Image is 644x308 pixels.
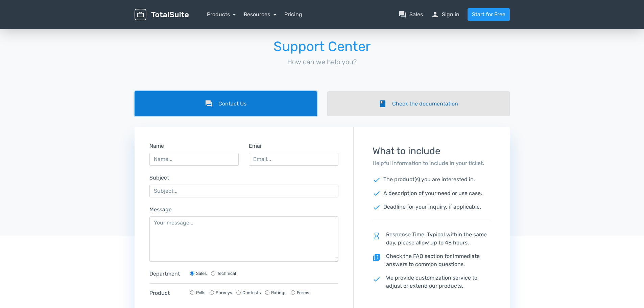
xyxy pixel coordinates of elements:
[135,39,510,54] h1: Support Center
[135,91,317,116] a: forumContact Us
[373,231,491,247] p: Response Time: Typical within the same day, please allow up to 48 hours.
[379,100,387,108] i: book
[468,8,510,21] a: Start for Free
[373,189,491,198] p: A description of your need or use case.
[196,289,206,296] label: Polls
[149,270,183,278] label: Department
[373,252,491,268] p: Check the FAQ section for immediate answers to common questions.
[135,9,189,21] img: TotalSuite for WordPress
[271,289,287,296] label: Ratings
[284,10,302,19] a: Pricing
[216,289,232,296] label: Surveys
[373,274,491,290] p: We provide customization service to adjust or extend our products.
[249,142,263,150] label: Email
[373,254,381,262] span: quiz
[373,176,381,184] span: check
[205,100,213,108] i: forum
[297,289,309,296] label: Forms
[373,275,381,283] span: check
[149,289,183,297] label: Product
[149,153,239,166] input: Name...
[149,206,172,214] label: Message
[373,232,381,240] span: hourglass_empty
[373,159,491,167] p: Helpful information to include in your ticket.
[373,203,381,211] span: check
[207,11,236,18] a: Products
[373,146,491,157] h3: What to include
[327,91,510,116] a: bookCheck the documentation
[249,153,338,166] input: Email...
[399,10,423,19] a: question_answerSales
[196,270,207,277] label: Sales
[149,142,164,150] label: Name
[244,11,276,18] a: Resources
[373,189,381,197] span: check
[242,289,261,296] label: Contests
[431,10,439,19] span: person
[149,185,339,197] input: Subject...
[431,10,459,19] a: personSign in
[399,10,407,19] span: question_answer
[217,270,236,277] label: Technical
[373,203,491,211] p: Deadline for your inquiry, if applicable.
[149,174,169,182] label: Subject
[135,57,510,67] p: How can we help you?
[373,175,491,184] p: The product(s) you are interested in.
